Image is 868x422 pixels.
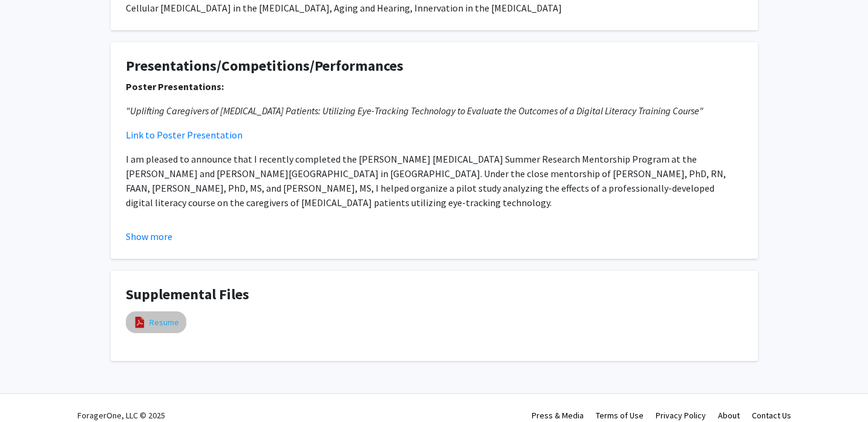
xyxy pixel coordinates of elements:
[126,286,743,304] h4: Supplemental Files
[126,229,172,244] button: Show more
[718,410,740,421] a: About
[126,105,703,117] em: "Uplifting Caregivers of [MEDICAL_DATA] Patients: Utilizing Eye-Tracking Technology to Evaluate t...
[532,410,584,421] a: Press & Media
[126,57,743,75] h4: Presentations/Competitions/Performances
[752,410,791,421] a: Contact Us
[656,410,706,421] a: Privacy Policy
[126,152,743,210] p: I am pleased to announce that I recently completed the [PERSON_NAME] [MEDICAL_DATA] Summer Resear...
[9,368,51,413] iframe: Chat
[596,410,644,421] a: Terms of Use
[149,316,179,329] a: Resume
[126,1,743,15] div: Cellular [MEDICAL_DATA] in the [MEDICAL_DATA], Aging and Hearing, Innervation in the [MEDICAL_DATA]
[126,80,224,93] strong: Poster Presentations:
[126,129,243,141] a: Link to Poster Presentation
[133,316,146,329] img: pdf_icon.png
